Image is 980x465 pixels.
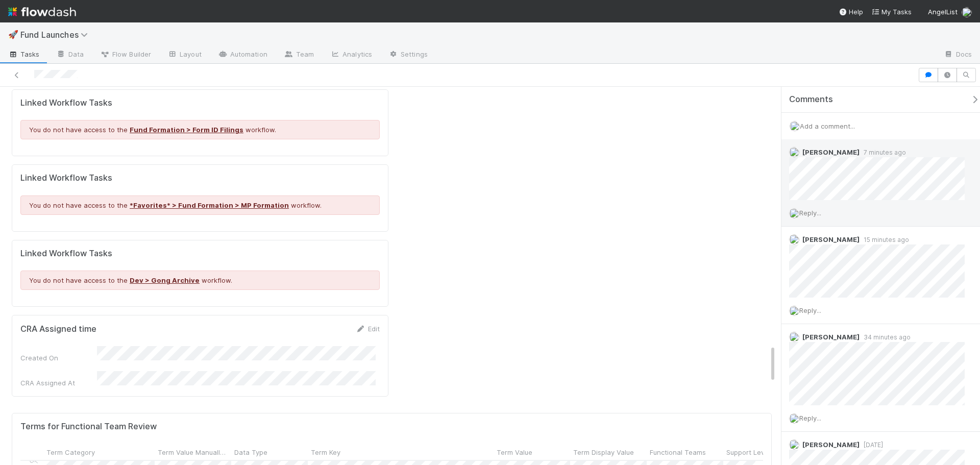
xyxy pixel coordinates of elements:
[159,47,210,63] a: Layout
[936,47,980,63] a: Docs
[100,49,151,59] span: Flow Builder
[790,121,800,131] img: avatar_ba76ddef-3fd0-4be4-9bc3-126ad567fcd5.png
[802,333,860,341] span: [PERSON_NAME]
[20,98,380,108] h5: Linked Workflow Tasks
[20,120,380,139] div: You do not have access to the workflow.
[860,333,911,341] span: 34 minutes ago
[789,208,799,218] img: avatar_ba76ddef-3fd0-4be4-9bc3-126ad567fcd5.png
[860,236,909,243] span: 15 minutes ago
[789,439,799,450] img: avatar_ac990a78-52d7-40f8-b1fe-cbbd1cda261e.png
[8,3,76,20] img: logo-inverted-e16ddd16eac7371096b0.svg
[322,47,380,63] a: Analytics
[799,209,821,217] span: Reply...
[789,413,799,424] img: avatar_ba76ddef-3fd0-4be4-9bc3-126ad567fcd5.png
[158,447,229,457] span: Term Value Manually Reviewed
[210,47,276,63] a: Automation
[20,422,157,432] h5: Terms for Functional Team Review
[234,447,267,457] span: Data Type
[20,173,380,183] h5: Linked Workflow Tasks
[8,49,40,59] span: Tasks
[800,122,855,130] span: Add a comment...
[356,325,380,333] a: Edit
[8,30,18,39] span: 🚀
[928,8,958,16] span: AngelList
[20,249,380,259] h5: Linked Workflow Tasks
[789,147,799,157] img: avatar_ac990a78-52d7-40f8-b1fe-cbbd1cda261e.png
[130,201,289,209] a: *Favorites* > Fund Formation > MP Formation
[276,47,322,63] a: Team
[48,47,92,63] a: Data
[130,276,200,284] a: Dev > Gong Archive
[20,378,97,388] div: CRA Assigned At
[650,447,706,457] span: Functional Teams
[789,306,799,316] img: avatar_ba76ddef-3fd0-4be4-9bc3-126ad567fcd5.png
[789,332,799,342] img: avatar_60d9c2d4-5636-42bf-bfcd-7078767691ab.png
[726,447,770,457] span: Support Level
[20,324,96,334] h5: CRA Assigned time
[860,149,906,156] span: 7 minutes ago
[802,235,860,243] span: [PERSON_NAME]
[92,47,159,63] a: Flow Builder
[20,353,97,363] div: Created On
[20,195,380,215] div: You do not have access to the workflow.
[20,271,380,290] div: You do not have access to the workflow.
[860,441,883,449] span: [DATE]
[802,440,860,449] span: [PERSON_NAME]
[380,47,436,63] a: Settings
[799,306,821,314] span: Reply...
[497,447,532,457] span: Term Value
[871,7,912,17] a: My Tasks
[573,447,634,457] span: Term Display Value
[20,30,93,40] span: Fund Launches
[311,447,340,457] span: Term Key
[871,8,912,16] span: My Tasks
[962,7,972,17] img: avatar_ba76ddef-3fd0-4be4-9bc3-126ad567fcd5.png
[789,234,799,244] img: avatar_ac990a78-52d7-40f8-b1fe-cbbd1cda261e.png
[46,447,95,457] span: Term Category
[799,414,821,422] span: Reply...
[789,94,833,105] span: Comments
[130,126,243,134] a: Fund Formation > Form ID Filings
[839,7,863,17] div: Help
[802,148,860,156] span: [PERSON_NAME]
